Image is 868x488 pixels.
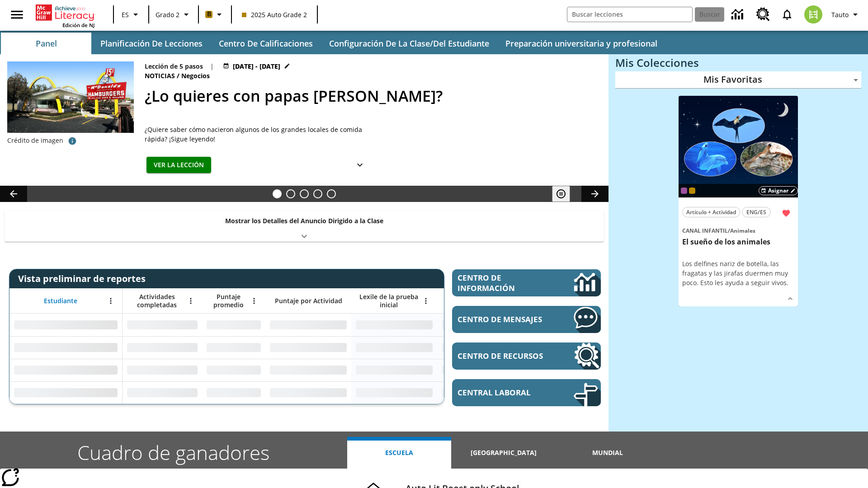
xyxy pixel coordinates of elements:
[202,6,228,23] button: Boost El color de la clase es anaranjado claro. Cambiar el color de la clase.
[452,379,601,406] a: Central laboral
[202,381,265,404] div: Sin datos,
[145,125,371,144] div: ¿Quiere saber cómo nacieron algunos de los grandes locales de comida rápida? ¡Sigue leyendo!
[458,272,543,293] span: Centro de información
[145,71,177,81] span: Noticias
[419,294,433,308] button: Abrir menú
[273,189,282,198] button: Diapositiva 1 ¿Lo quieres con papas fritas?
[778,205,794,221] button: Remover de Favoritas
[746,207,766,217] span: ENG/ES
[552,186,570,202] button: Pausar
[18,272,150,285] span: Vista preliminar de reportes
[212,33,320,54] button: Centro de calificaciones
[682,237,794,247] h3: El sueño de los animales
[498,33,665,54] button: Preparación universitaria y profesional
[123,381,202,404] div: Sin datos,
[828,6,864,23] button: Perfil/Configuración
[679,96,798,307] div: lesson details
[5,211,604,242] div: Mostrar los Detalles del Anuncio Dirigido a la Clase
[207,293,250,309] span: Puntaje promedio
[145,61,203,71] p: Lección de 5 pasos
[62,22,94,28] span: Edición de NJ
[36,3,94,28] div: Portada
[768,187,788,195] span: Asignar
[799,3,828,26] button: Escoja un nuevo avatar
[437,314,523,336] div: Sin datos,
[7,61,134,133] img: Uno de los primeros locales de McDonald's, con el icónico letrero rojo y los arcos amarillos.
[552,186,579,202] div: Pausar
[437,359,523,381] div: Sin datos,
[221,61,292,71] button: 26 jul - 03 jul Elegir fechas
[300,189,309,198] button: Diapositiva 3 ¿Los autos del futuro?
[184,294,198,308] button: Abrir menú
[347,437,451,469] button: Escuela
[145,84,598,108] h2: ¿Lo quieres con papas fritas?
[751,2,775,27] a: Centro de recursos, Se abrirá en una pestaña nueva.
[122,10,129,19] span: ES
[286,189,295,198] button: Diapositiva 2 Modas que pasaron de moda
[123,359,202,381] div: Sin datos,
[123,314,202,336] div: Sin datos,
[742,207,771,217] button: ENG/ES
[202,336,265,359] div: Sin datos,
[225,216,383,225] p: Mostrar los Detalles del Anuncio Dirigido a la Clase
[730,227,755,235] span: Animales
[156,10,179,19] span: Grado 2
[458,387,547,398] span: Central laboral
[104,294,118,308] button: Abrir menú
[146,157,211,174] button: Ver la lección
[682,259,794,287] div: Los delfines nariz de botella, las fragatas y las jirafas duermen muy poco. Esto les ayuda a segu...
[181,71,212,81] span: Negocios
[452,269,601,296] a: Centro de información
[275,297,342,305] span: Puntaje por Actividad
[233,61,280,71] span: [DATE] - [DATE]
[804,5,822,23] img: avatar image
[728,227,730,235] span: /
[615,56,861,69] h3: Mis Colecciones
[682,227,728,235] span: Canal Infantil
[615,71,861,89] div: Mis Favoritas
[152,6,195,23] button: Grado: Grado 2, Elige un grado
[451,437,555,469] button: [GEOGRAPHIC_DATA]
[452,343,601,370] a: Centro de recursos, Se abrirá en una pestaña nueva.
[242,10,307,19] span: 2025 Auto Grade 2
[1,33,91,54] button: Panel
[127,293,187,309] span: Actividades completadas
[44,297,77,305] span: Estudiante
[567,7,692,22] input: Buscar campo
[7,136,63,145] p: Crédito de imagen
[207,9,211,20] span: B
[202,359,265,381] div: Sin datos,
[681,188,687,194] div: OL 2025 Auto Grade 3
[351,157,369,174] button: Ver más
[202,314,265,336] div: Sin datos,
[4,1,30,28] button: Abrir el menú lateral
[458,351,547,361] span: Centro de recursos
[556,437,660,469] button: Mundial
[63,133,81,149] button: Crédito de imagen: McClatchy-Tribune/Tribune Content Agency LLC/Foto de banco de imágenes Alamy
[247,294,261,308] button: Abrir menú
[686,207,736,217] span: Artículo + Actividad
[682,207,740,217] button: Artículo + Actividad
[458,314,547,324] span: Centro de mensajes
[313,189,322,198] button: Diapositiva 4 ¿Cuál es la gran idea?
[437,336,523,359] div: Sin datos,
[689,188,695,194] div: New 2025 class
[831,10,849,19] span: Tauto
[327,189,336,198] button: Diapositiva 5 Una idea, mucho trabajo
[93,33,210,54] button: Planificación de lecciones
[177,71,179,80] span: /
[322,33,496,54] button: Configuración de la clase/del estudiante
[783,292,797,305] button: Ver más
[452,306,601,333] a: Centro de mensajes
[210,61,214,71] span: |
[726,2,751,27] a: Centro de información
[775,3,799,26] a: Notificaciones
[682,225,794,235] span: Tema: Canal Infantil/Animales
[437,381,523,404] div: Sin datos,
[356,293,422,309] span: Lexile de la prueba inicial
[36,4,94,22] a: Portada
[123,336,202,359] div: Sin datos,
